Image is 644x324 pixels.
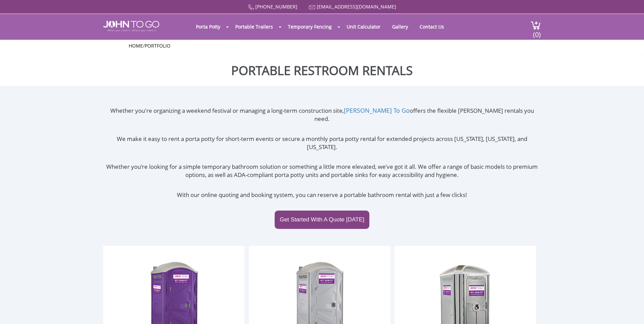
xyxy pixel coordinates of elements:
[103,191,541,199] p: With our online quoting and booking system, you can reserve a portable bathroom rental with just ...
[145,42,170,49] a: Portfolio
[248,4,254,10] img: Call
[230,20,278,33] a: Portable Trailers
[129,42,516,49] ul: /
[191,20,225,33] a: Porta Potty
[342,20,386,33] a: Unit Calculator
[415,20,449,33] a: Contact Us
[317,3,396,10] a: [EMAIL_ADDRESS][DOMAIN_NAME]
[387,20,413,33] a: Gallery
[344,106,410,114] a: [PERSON_NAME] To Go
[103,135,541,151] p: We make it easy to rent a porta potty for short-term events or secure a monthly porta potty renta...
[255,3,297,10] a: [PHONE_NUMBER]
[309,5,315,10] img: Mail
[533,24,541,39] span: (0)
[275,211,369,229] a: Get Started With A Quote [DATE]
[283,20,337,33] a: Temporary Fencing
[103,21,159,32] img: JOHN to go
[103,163,541,179] p: Whether you’re looking for a simple temporary bathroom solution or something a little more elevat...
[129,42,143,49] a: Home
[531,21,541,30] img: cart a
[103,106,541,123] p: Whether you're organizing a weekend festival or managing a long-term construction site, offers th...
